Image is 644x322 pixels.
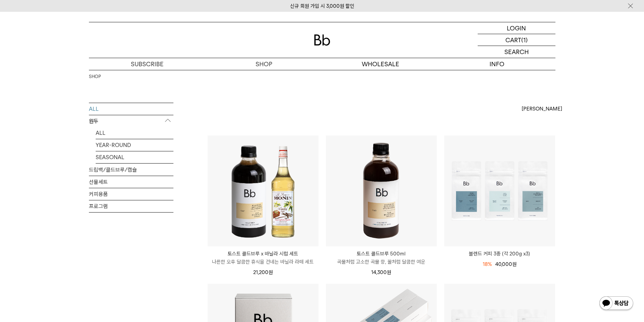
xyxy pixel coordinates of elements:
a: 커피용품 [89,188,173,200]
span: 40,000 [495,261,517,267]
span: 원 [387,269,391,275]
a: 선물세트 [89,176,173,188]
a: LOGIN [478,22,555,34]
span: 원 [512,261,517,267]
img: 카카오톡 채널 1:1 채팅 버튼 [599,296,634,312]
p: 토스트 콜드브루 500ml [326,250,437,258]
span: 21,200 [253,269,273,275]
a: 신규 회원 가입 시 3,000원 할인 [290,3,354,9]
a: 토스트 콜드브루 500ml 곡물처럼 고소한 곡물 향, 꿀처럼 달콤한 여운 [326,250,437,266]
p: CART [505,34,521,46]
div: 18% [483,260,492,268]
a: 프로그램 [89,200,173,212]
a: 블렌드 커피 3종 (각 200g x3) [444,250,555,258]
span: 원 [268,269,273,275]
p: (1) [521,34,528,46]
p: SEARCH [504,46,529,58]
img: 로고 [314,34,330,46]
img: 토스트 콜드브루 x 바닐라 시럽 세트 [208,135,318,246]
p: WHOLESALE [322,58,439,70]
a: SHOP [89,73,101,80]
a: 드립백/콜드브루/캡슐 [89,164,173,176]
p: INFO [439,58,555,70]
p: 나른한 오후 달콤한 휴식을 건네는 바닐라 라떼 세트 [208,258,318,266]
a: YEAR-ROUND [96,139,173,151]
p: 원두 [89,115,173,127]
a: ALL [89,103,173,115]
img: 블렌드 커피 3종 (각 200g x3) [444,135,555,246]
p: 토스트 콜드브루 x 바닐라 시럽 세트 [208,250,318,258]
a: ALL [96,127,173,139]
a: 토스트 콜드브루 x 바닐라 시럽 세트 나른한 오후 달콤한 휴식을 건네는 바닐라 라떼 세트 [208,250,318,266]
span: [PERSON_NAME] [522,105,562,113]
p: LOGIN [507,22,526,34]
a: SUBSCRIBE [89,58,206,70]
span: 14,300 [371,269,391,275]
p: 곡물처럼 고소한 곡물 향, 꿀처럼 달콤한 여운 [326,258,437,266]
a: CART (1) [478,34,555,46]
a: SHOP [206,58,322,70]
a: SEASONAL [96,151,173,163]
img: 토스트 콜드브루 500ml [326,135,437,246]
